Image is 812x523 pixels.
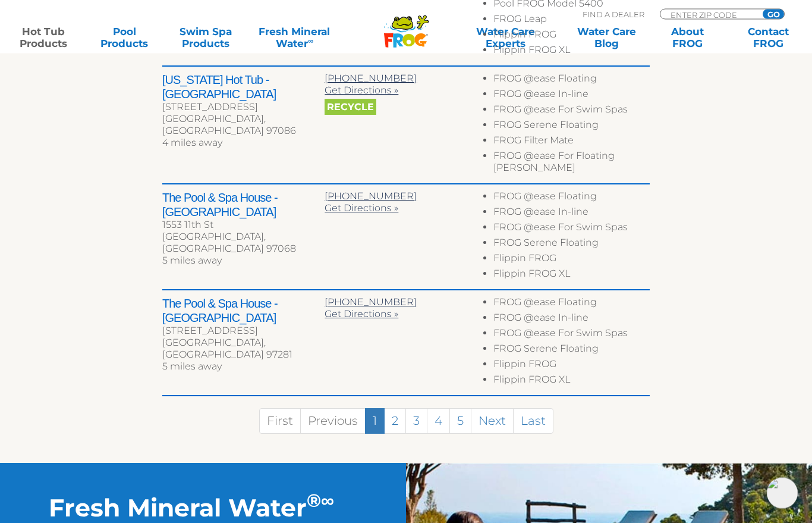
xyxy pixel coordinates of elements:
h2: [US_STATE] Hot Tub - [GEOGRAPHIC_DATA] [162,73,325,102]
li: FROG @ease Floating [493,191,650,206]
li: FROG @ease For Swim Spas [493,328,650,343]
a: 5 [449,409,471,434]
a: 4 [427,409,450,434]
div: [GEOGRAPHIC_DATA], [GEOGRAPHIC_DATA] 97068 [162,231,325,255]
h2: The Pool & Spa House - [GEOGRAPHIC_DATA] [162,191,325,220]
li: FROG @ease Floating [493,73,650,89]
li: FROG Filter Mate [493,135,650,151]
li: FROG Leap [493,14,650,29]
input: GO [763,10,784,19]
img: openIcon [767,478,798,509]
li: FROG @ease In-line [493,89,650,104]
div: [GEOGRAPHIC_DATA], [GEOGRAPHIC_DATA] 97281 [162,337,325,361]
a: Get Directions » [325,309,398,320]
a: First [259,409,301,434]
li: FROG @ease For Swim Spas [493,222,650,237]
a: ContactFROG [737,26,800,49]
h2: The Pool & Spa House - [GEOGRAPHIC_DATA] [162,297,325,325]
a: PoolProducts [93,26,156,49]
li: FROG Serene Floating [493,237,650,253]
li: FROG @ease For Swim Spas [493,104,650,120]
a: Last [513,409,553,434]
span: 4 miles away [162,137,222,149]
a: Next [471,409,514,434]
a: 2 [384,409,406,434]
span: 5 miles away [162,361,222,372]
li: FROG @ease Floating [493,297,650,312]
li: FROG Serene Floating [493,120,650,135]
a: Get Directions » [325,85,398,96]
a: AboutFROG [656,26,719,49]
a: [PHONE_NUMBER] [325,297,417,308]
li: FROG @ease For Floating [PERSON_NAME] [493,151,650,178]
span: Recycle [325,99,376,115]
li: Flippin FROG XL [493,268,650,284]
a: 3 [405,409,427,434]
div: [STREET_ADDRESS] [162,325,325,337]
div: [STREET_ADDRESS] [162,102,325,114]
a: 1 [365,409,385,434]
li: FROG @ease In-line [493,206,650,222]
a: Get Directions » [325,203,398,214]
div: [GEOGRAPHIC_DATA], [GEOGRAPHIC_DATA] 97086 [162,114,325,137]
a: [PHONE_NUMBER] [325,191,417,202]
li: Flippin FROG [493,359,650,374]
span: 5 miles away [162,255,222,267]
li: Flippin FROG XL [493,374,650,390]
sup: ∞ [321,490,334,512]
h2: Fresh Mineral Water [49,493,357,523]
input: Zip Code Form [669,10,750,20]
sup: ® [307,490,321,512]
a: Hot TubProducts [12,26,75,49]
li: FROG Serene Floating [493,343,650,359]
li: Flippin FROG [493,253,650,268]
li: Flippin FROG XL [493,45,650,60]
a: [PHONE_NUMBER] [325,73,417,84]
li: FROG @ease In-line [493,312,650,328]
div: 1553 11th St [162,220,325,231]
a: Previous [300,409,366,434]
li: Flippin FROG [493,29,650,45]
